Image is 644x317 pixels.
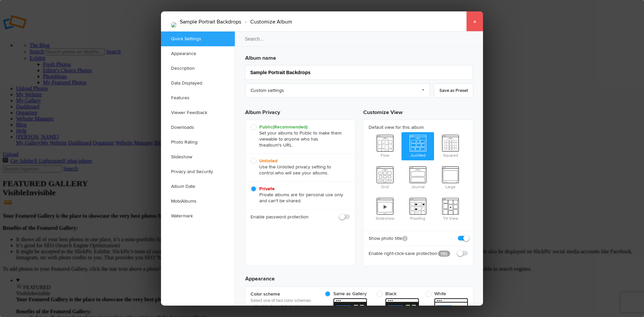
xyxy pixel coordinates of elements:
span: Large [434,164,467,191]
img: Image_6.jpg [171,22,176,28]
li: Sample Portrait Backdrops [180,16,241,28]
b: Show photo title [369,235,408,242]
a: Data Displayed [161,76,235,91]
b: Color scheme [251,291,318,298]
span: Grid [369,164,401,191]
b: Enable password protection [251,214,309,220]
span: TV View [434,195,467,222]
a: Features [161,91,235,105]
span: Set your albums to Public to make them viewable to anyone who has the [251,124,346,148]
a: Downloads [161,120,235,135]
span: Black [377,291,416,297]
span: Slideshow [369,195,401,222]
h3: Album name [245,51,473,62]
li: Customize Album [241,16,292,28]
b: Private [259,186,275,192]
b: Public [259,124,308,130]
b: Enable right-click-save protection [369,250,433,257]
span: Private albums are for personal use only and can't be shared. [251,186,346,204]
a: × [466,11,483,32]
a: Privacy and Security [161,164,235,179]
span: Same as Gallery [325,291,367,297]
a: Viewer Feedback [161,105,235,120]
b: Default view for this album [369,124,468,131]
a: Description [161,61,235,76]
span: album's URL. [266,142,293,148]
i: (Recommended) [273,124,308,130]
span: Justified [401,132,434,159]
span: Journal [401,164,434,191]
a: Save as Preset [434,84,473,98]
h3: Customize View [363,103,473,120]
span: Flow [369,132,401,159]
a: MobiAlbums [161,194,235,209]
a: Watermark [161,209,235,223]
a: Slideshow [161,150,235,164]
h3: Appearance [245,269,473,283]
a: Quick Settings [161,32,235,46]
p: Select one of two color schemes with a black or white background. [251,298,318,310]
a: Custom settings [245,84,430,98]
span: White [426,291,465,297]
span: Proofing [401,195,434,222]
h3: Album Privacy [245,103,355,120]
span: Squared [434,132,467,159]
a: Appearance [161,46,235,61]
input: Search... [234,31,484,47]
b: Unlisted [259,158,277,164]
a: PRO [438,251,450,257]
a: Photo Rating [161,135,235,150]
a: Album Date [161,179,235,194]
span: Use the Unlisted privacy setting to control who will see your albums. [251,158,346,176]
